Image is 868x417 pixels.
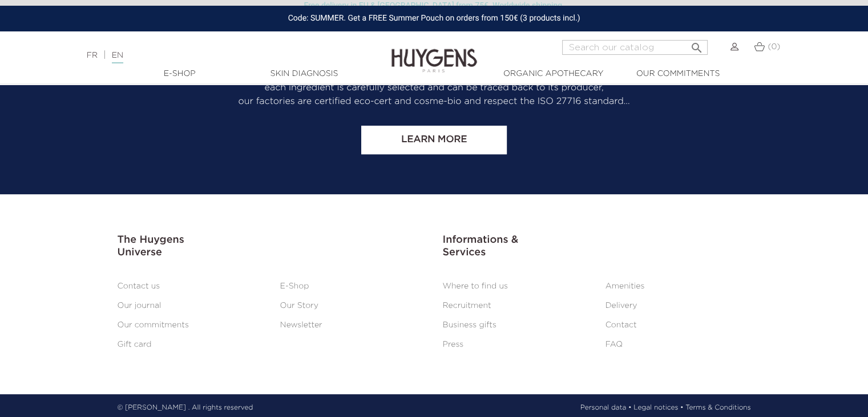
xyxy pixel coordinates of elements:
[118,403,253,413] p: © [PERSON_NAME] . All rights reserved
[633,403,683,413] a: Legal notices •
[280,302,318,310] a: Our Story
[118,340,152,348] a: Gift card
[443,321,496,329] a: Business gifts
[391,30,477,74] img: Huygens
[443,340,464,348] a: Press
[361,126,507,154] a: Learn more
[81,49,353,62] div: |
[768,43,780,51] span: (0)
[605,321,637,329] a: Contact
[118,81,751,95] p: each ingredient is carefully selected and can be traced back to its producer,
[118,282,160,290] a: Contact us
[118,302,162,310] a: Our journal
[621,68,735,80] a: Our commitments
[580,403,632,413] a: Personal data •
[443,282,508,290] a: Where to find us
[605,282,645,290] a: Amenities
[562,40,708,55] input: Search
[112,51,123,63] a: EN
[689,38,703,51] i: 
[443,302,491,310] a: Recruitment
[118,321,189,329] a: Our commitments
[685,403,750,413] a: Terms & Conditions
[118,234,426,259] h3: The Huygens Universe
[605,302,637,310] a: Delivery
[247,68,361,80] a: Skin Diagnosis
[280,282,309,290] a: E-Shop
[280,321,322,329] a: Newsletter
[496,68,611,80] a: Organic Apothecary
[686,37,706,52] button: 
[605,340,623,348] a: FAQ
[118,95,751,109] p: our factories are certified eco-cert and cosme-bio and respect the ISO 27716 standard…
[123,68,237,80] a: E-Shop
[443,234,751,259] h3: Informations & Services
[87,51,98,59] a: FR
